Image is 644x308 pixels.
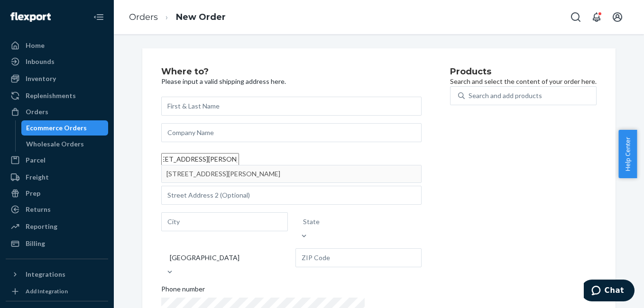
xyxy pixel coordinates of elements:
[161,153,239,165] input: [STREET_ADDRESS][PERSON_NAME] Street1 cannot exceed 35 characters
[6,38,108,53] a: Home
[6,267,108,282] button: Integrations
[161,67,422,77] h2: Where to?
[618,130,637,178] button: Help Center
[161,77,422,86] p: Please input a valid shipping address here.
[6,202,108,217] a: Returns
[26,123,87,133] div: Ecommerce Orders
[6,186,108,201] a: Prep
[26,57,55,66] div: Inbounds
[6,153,108,168] a: Parcel
[450,77,597,86] p: Search and select the content of your order here.
[303,217,320,226] div: State
[6,219,108,234] a: Reporting
[295,248,422,267] input: ZIP Code
[26,287,68,295] div: Add Integration
[26,205,51,214] div: Returns
[26,172,49,182] div: Freight
[26,189,40,198] div: Prep
[26,41,45,50] div: Home
[21,136,109,152] a: Wholesale Orders
[608,8,627,27] button: Open account menu
[121,3,233,31] ol: breadcrumbs
[161,186,422,205] input: Street Address 2 (Optional)
[450,67,597,77] h2: Products
[26,239,45,248] div: Billing
[26,74,56,83] div: Inventory
[6,88,108,103] a: Replenishments
[26,91,76,100] div: Replenishments
[176,12,226,22] a: New Order
[469,91,542,100] div: Search and add products
[6,236,108,251] a: Billing
[26,270,65,279] div: Integrations
[566,8,585,27] button: Open Search Box
[26,139,84,149] div: Wholesale Orders
[26,107,48,117] div: Orders
[26,155,46,165] div: Parcel
[169,253,170,263] input: [GEOGRAPHIC_DATA]
[10,12,51,22] img: Flexport logo
[6,170,108,185] a: Freight
[161,284,205,298] span: Phone number
[161,123,422,142] input: Company Name
[161,97,422,116] input: First & Last Name
[6,286,108,297] a: Add Integration
[6,54,108,69] a: Inbounds
[166,165,416,182] div: [STREET_ADDRESS][PERSON_NAME]
[587,8,606,27] button: Open notifications
[584,280,635,303] iframe: Opens a widget where you can chat to one of our agents
[170,253,239,263] div: [GEOGRAPHIC_DATA]
[21,120,109,136] a: Ecommerce Orders
[161,212,288,231] input: City
[89,8,108,27] button: Close Navigation
[129,12,158,22] a: Orders
[6,104,108,119] a: Orders
[26,222,57,231] div: Reporting
[6,71,108,86] a: Inventory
